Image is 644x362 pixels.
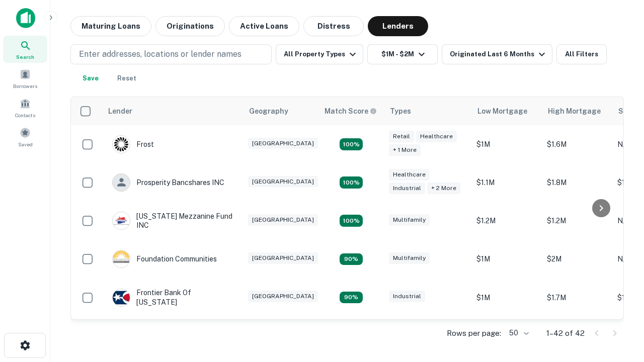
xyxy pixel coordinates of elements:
[18,140,33,148] span: Saved
[442,44,552,64] button: Originated Last 6 Months
[112,173,224,192] div: Prosperity Bancshares INC
[70,16,151,36] button: Maturing Loans
[108,105,132,117] div: Lender
[248,214,318,226] div: [GEOGRAPHIC_DATA]
[113,136,130,153] img: picture
[389,183,425,194] div: Industrial
[3,123,47,150] a: Saved
[276,44,363,64] button: All Property Types
[384,97,471,125] th: Types
[70,44,272,64] button: Enter addresses, locations or lender names
[548,105,601,117] div: High Mortgage
[542,278,612,316] td: $1.7M
[248,291,318,302] div: [GEOGRAPHIC_DATA]
[111,68,143,88] button: Reset
[325,106,377,117] div: Capitalize uses an advanced AI algorithm to match your search with the best lender. The match sco...
[367,44,438,64] button: $1M - $2M
[248,138,318,149] div: [GEOGRAPHIC_DATA]
[16,53,34,61] span: Search
[102,97,243,125] th: Lender
[340,215,363,227] div: Matching Properties: 5, hasApolloMatch: undefined
[368,16,428,36] button: Lenders
[389,131,414,142] div: Retail
[112,250,217,268] div: Foundation Communities
[113,289,130,306] img: picture
[248,252,318,264] div: [GEOGRAPHIC_DATA]
[542,317,612,355] td: $1.4M
[74,68,107,88] button: Save your search to get updates of matches that match your search criteria.
[546,327,585,339] p: 1–42 of 42
[112,288,233,306] div: Frontier Bank Of [US_STATE]
[471,240,542,278] td: $1M
[340,292,363,304] div: Matching Properties: 4, hasApolloMatch: undefined
[390,105,411,117] div: Types
[3,36,47,63] a: Search
[389,214,430,226] div: Multifamily
[477,105,527,117] div: Low Mortgage
[249,105,288,117] div: Geography
[471,125,542,163] td: $1M
[389,144,421,156] div: + 1 more
[113,250,130,267] img: picture
[155,16,225,36] button: Originations
[471,278,542,316] td: $1M
[389,169,430,180] div: Healthcare
[471,97,542,125] th: Low Mortgage
[505,326,530,340] div: 50
[542,125,612,163] td: $1.6M
[542,240,612,278] td: $2M
[389,252,430,264] div: Multifamily
[303,16,364,36] button: Distress
[229,16,299,36] button: Active Loans
[112,212,233,230] div: [US_STATE] Mezzanine Fund INC
[542,163,612,202] td: $1.8M
[3,94,47,121] a: Contacts
[542,202,612,240] td: $1.2M
[340,176,363,189] div: Matching Properties: 8, hasApolloMatch: undefined
[248,176,318,188] div: [GEOGRAPHIC_DATA]
[113,212,130,229] img: picture
[79,48,242,60] p: Enter addresses, locations or lender names
[471,163,542,202] td: $1.1M
[427,183,460,194] div: + 2 more
[447,327,501,339] p: Rows per page:
[3,65,47,92] a: Borrowers
[340,253,363,265] div: Matching Properties: 4, hasApolloMatch: undefined
[340,138,363,150] div: Matching Properties: 5, hasApolloMatch: undefined
[556,44,607,64] button: All Filters
[542,97,612,125] th: High Mortgage
[416,131,457,142] div: Healthcare
[389,291,425,302] div: Industrial
[450,48,548,60] div: Originated Last 6 Months
[471,202,542,240] td: $1.2M
[16,8,35,28] img: capitalize-icon.png
[318,97,384,125] th: Capitalize uses an advanced AI algorithm to match your search with the best lender. The match sco...
[325,106,375,117] h6: Match Score
[243,97,318,125] th: Geography
[112,135,154,153] div: Frost
[15,111,35,119] span: Contacts
[594,282,644,330] iframe: Chat Widget
[13,82,37,90] span: Borrowers
[471,317,542,355] td: $1.4M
